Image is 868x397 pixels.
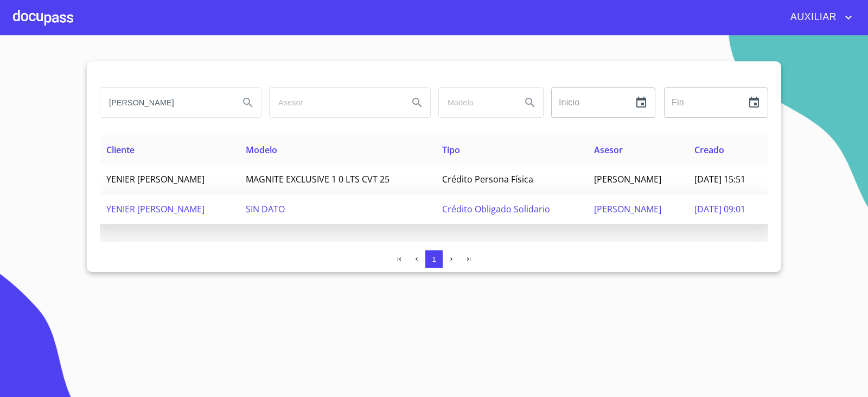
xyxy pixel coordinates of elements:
input: search [100,88,231,117]
span: Crédito Persona Física [442,173,533,185]
input: search [270,88,400,117]
button: 1 [425,250,443,268]
span: YENIER [PERSON_NAME] [106,203,205,215]
span: Tipo [442,144,460,156]
button: Search [517,90,543,116]
span: Creado [694,144,724,156]
button: account of current user [782,9,855,26]
span: [PERSON_NAME] [594,173,661,185]
span: [DATE] 15:51 [694,173,745,185]
span: SIN DATO [246,203,285,215]
span: Asesor [594,144,623,156]
span: Cliente [106,144,135,156]
span: Crédito Obligado Solidario [442,203,550,215]
span: Modelo [246,144,277,156]
button: Search [235,90,261,116]
span: [DATE] 09:01 [694,203,745,215]
span: YENIER [PERSON_NAME] [106,173,205,185]
button: Search [404,90,430,116]
span: 1 [432,255,436,263]
input: search [439,88,513,117]
span: [PERSON_NAME] [594,203,661,215]
span: MAGNITE EXCLUSIVE 1 0 LTS CVT 25 [246,173,390,185]
span: AUXILIAR [782,9,842,26]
